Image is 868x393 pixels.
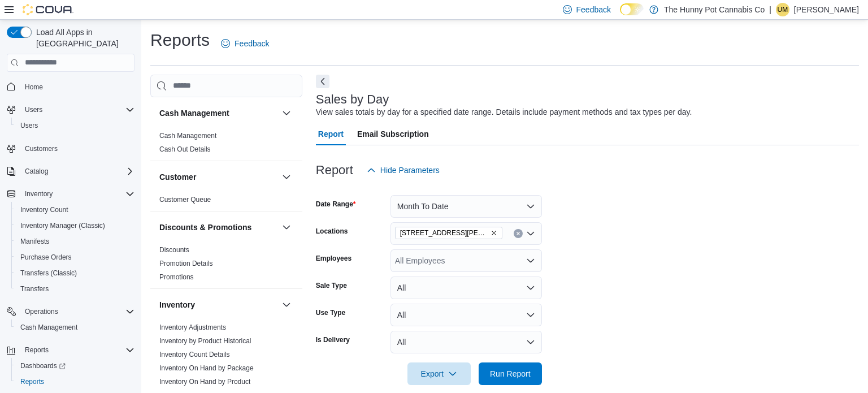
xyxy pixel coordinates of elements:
span: Promotion Details [159,259,213,268]
a: Cash Management [159,132,216,140]
a: Home [20,80,47,94]
span: Inventory [20,187,134,201]
span: Operations [25,307,58,316]
button: Cash Management [11,319,139,335]
button: Customer [280,170,293,184]
a: Inventory On Hand by Package [159,364,254,372]
button: Operations [2,304,139,319]
div: View sales totals by day for a specified date range. Details include payment methods and tax type... [316,106,692,118]
span: Dashboards [16,359,134,373]
a: Cash Out Details [159,145,211,153]
span: Inventory Count [20,205,68,214]
button: Inventory [20,187,57,201]
a: Users [16,119,42,132]
h1: Reports [150,29,210,51]
button: Cash Management [280,106,293,120]
span: Email Subscription [357,123,429,145]
a: Purchase Orders [16,251,76,264]
a: Inventory Manager (Classic) [16,219,110,232]
button: Reports [20,343,53,357]
button: All [390,304,542,326]
span: Manifests [16,235,134,248]
a: Discounts [159,246,189,254]
span: Cash Management [159,131,216,140]
span: Manifests [20,237,49,246]
span: Hide Parameters [380,165,440,176]
span: Run Report [490,368,531,379]
p: | [769,3,771,16]
div: Customer [150,193,302,211]
button: Operations [20,305,63,318]
span: Cash Out Details [159,145,211,154]
button: Customers [2,140,139,157]
span: Reports [25,346,49,355]
span: Transfers (Classic) [16,266,134,280]
span: Users [20,103,134,116]
button: Inventory [2,186,139,202]
span: Export [414,362,464,385]
button: Month To Date [390,195,542,218]
button: Inventory [159,299,277,310]
span: Promotions [159,273,194,282]
button: All [390,331,542,353]
span: 3476 Glen Erin Dr [395,227,502,239]
button: Customer [159,171,277,183]
a: Customer Queue [159,196,211,204]
span: Catalog [20,165,134,178]
button: Inventory [280,298,293,312]
h3: Cash Management [159,107,229,119]
a: Promotion Details [159,260,213,267]
span: Users [16,119,134,132]
span: Cash Management [20,323,77,332]
h3: Discounts & Promotions [159,222,251,233]
span: Inventory Adjustments [159,323,226,332]
span: Home [25,83,43,92]
a: Inventory Count Details [159,351,230,359]
button: Inventory Count [11,202,139,218]
button: Catalog [2,163,139,179]
label: Use Type [316,308,345,317]
button: Discounts & Promotions [159,222,277,233]
span: Users [25,105,42,114]
span: Inventory Manager (Classic) [16,219,134,232]
button: Run Report [479,362,542,385]
span: Dashboards [20,361,66,370]
span: Purchase Orders [16,251,134,264]
button: Export [407,362,471,385]
a: Inventory Adjustments [159,323,226,331]
button: Remove 3476 Glen Erin Dr from selection in this group [491,230,497,236]
a: Inventory On Hand by Product [159,378,250,386]
a: Manifests [16,235,54,248]
h3: Inventory [159,299,195,310]
label: Locations [316,227,348,236]
button: Clear input [514,229,523,238]
label: Is Delivery [316,335,350,344]
button: Users [20,103,47,116]
span: Inventory Count Details [159,350,230,359]
span: Catalog [25,167,48,176]
span: Inventory [25,189,53,198]
button: Inventory Manager (Classic) [11,218,139,234]
div: Discounts & Promotions [150,243,302,288]
span: Load All Apps in [GEOGRAPHIC_DATA] [32,27,134,49]
p: [PERSON_NAME] [794,3,859,16]
span: Inventory Manager (Classic) [20,221,105,230]
button: Discounts & Promotions [280,221,293,234]
a: Promotions [159,273,194,281]
span: Reports [20,377,44,386]
p: The Hunny Pot Cannabis Co [664,3,765,16]
a: Inventory Count [16,203,73,217]
span: [STREET_ADDRESS][PERSON_NAME][PERSON_NAME] [400,227,488,239]
img: Cova [23,4,73,15]
input: Dark Mode [620,3,644,15]
span: Inventory On Hand by Package [159,364,254,373]
span: Discounts [159,245,189,254]
span: Operations [20,305,134,318]
span: Customer Queue [159,195,211,204]
button: Transfers [11,281,139,297]
a: Transfers (Classic) [16,266,81,280]
span: Inventory Count [16,203,134,217]
button: Reports [11,374,139,390]
button: Open list of options [526,256,535,265]
label: Sale Type [316,281,347,290]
